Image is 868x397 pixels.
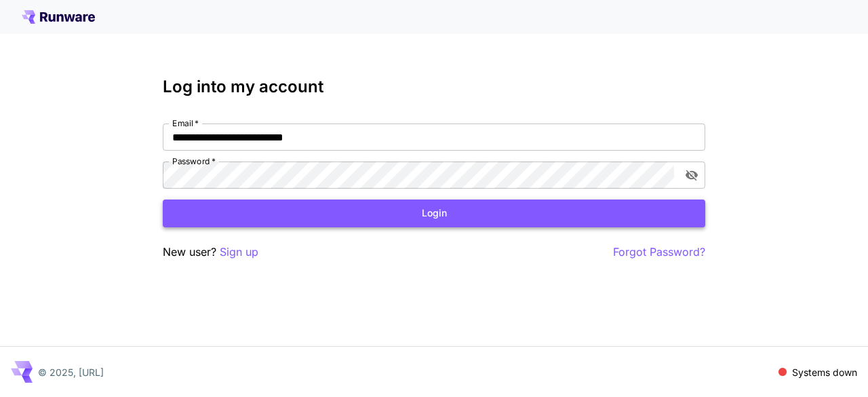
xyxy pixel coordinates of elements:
p: New user? [163,244,258,261]
p: Systems down [792,365,857,379]
label: Password [172,155,216,167]
label: Email [172,117,199,129]
button: toggle password visibility [679,163,704,187]
button: Login [163,200,705,227]
h3: Log into my account [163,77,705,96]
p: © 2025, [URL] [38,365,104,379]
button: Forgot Password? [613,244,705,261]
button: Sign up [220,244,258,261]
